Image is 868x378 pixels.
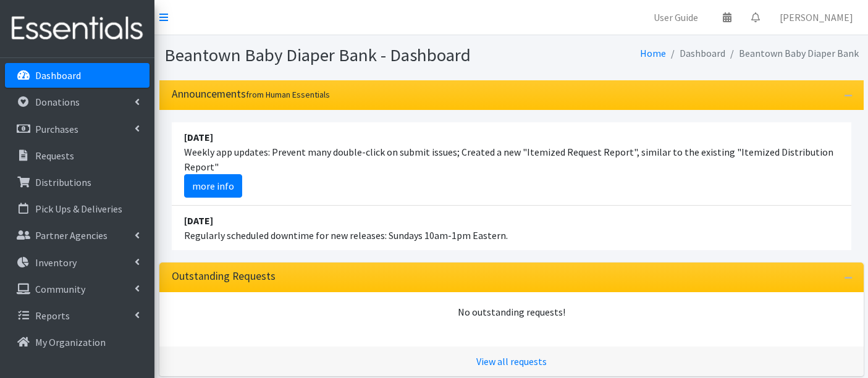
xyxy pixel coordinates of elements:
[5,196,150,221] a: Pick Ups & Deliveries
[666,44,725,62] li: Dashboard
[5,90,150,114] a: Donations
[5,303,150,328] a: Reports
[35,123,78,135] p: Purchases
[35,256,77,269] p: Inventory
[184,131,213,143] strong: [DATE]
[35,96,80,108] p: Donations
[172,304,851,319] div: No outstanding requests!
[5,117,150,141] a: Purchases
[246,89,330,100] small: from Human Essentials
[644,5,708,30] a: User Guide
[5,330,150,355] a: My Organization
[35,283,85,295] p: Community
[5,170,150,195] a: Distributions
[184,174,242,198] a: more info
[172,122,851,206] li: Weekly app updates: Prevent many double-click on submit issues; Created a new "Itemized Request R...
[476,355,547,367] a: View all requests
[35,309,70,322] p: Reports
[5,223,150,248] a: Partner Agencies
[35,203,122,215] p: Pick Ups & Deliveries
[5,63,150,88] a: Dashboard
[35,229,107,241] p: Partner Agencies
[184,214,213,227] strong: [DATE]
[164,44,507,66] h1: Beantown Baby Diaper Bank - Dashboard
[35,336,106,348] p: My Organization
[770,5,863,30] a: [PERSON_NAME]
[725,44,859,62] li: Beantown Baby Diaper Bank
[35,176,91,188] p: Distributions
[5,143,150,168] a: Requests
[5,277,150,301] a: Community
[172,270,276,283] h3: Outstanding Requests
[640,47,666,59] a: Home
[172,88,330,101] h3: Announcements
[35,69,81,82] p: Dashboard
[35,149,74,162] p: Requests
[5,8,150,49] img: HumanEssentials
[5,250,150,275] a: Inventory
[172,206,851,250] li: Regularly scheduled downtime for new releases: Sundays 10am-1pm Eastern.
